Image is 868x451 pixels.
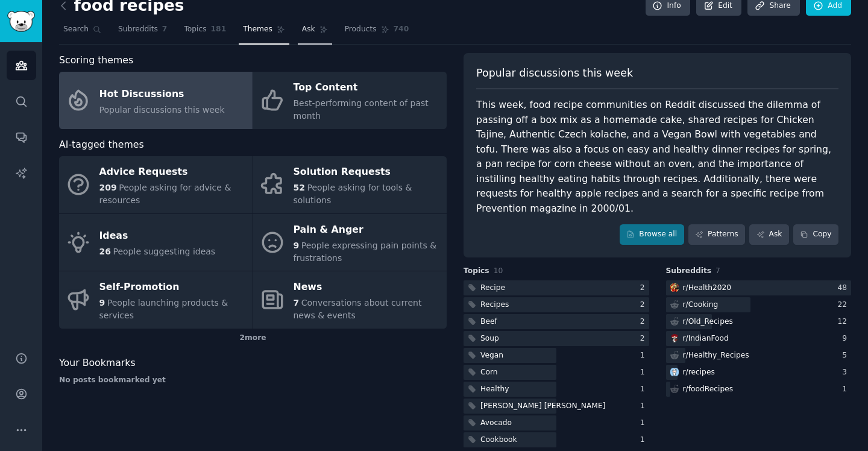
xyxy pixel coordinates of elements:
[480,300,509,311] div: Recipes
[683,350,749,361] div: r/ Healthy_Recipes
[480,317,497,327] div: Beef
[294,298,422,320] span: Conversations about current news & events
[345,24,377,35] span: Products
[63,24,89,35] span: Search
[666,382,852,397] a: r/foodRecipes1
[99,278,247,297] div: Self-Promotion
[666,348,852,363] a: r/Healthy_Recipes5
[464,432,649,447] a: Cookbook1
[294,241,437,263] span: People expressing pain points & frustrations
[118,24,158,35] span: Subreddits
[99,163,247,182] div: Advice Requests
[99,298,228,320] span: People launching products & services
[464,297,649,312] a: Recipes2
[666,331,852,346] a: IndianFoodr/IndianFood9
[683,317,733,327] div: r/ Old_Recipes
[298,20,332,45] a: Ask
[640,418,649,429] div: 1
[253,271,447,329] a: News7Conversations about current news & events
[99,183,231,205] span: People asking for advice & resources
[842,367,851,378] div: 3
[494,266,503,275] span: 10
[837,283,851,294] div: 48
[464,382,649,397] a: Healthy1
[99,84,225,104] div: Hot Discussions
[670,334,679,342] img: IndianFood
[294,183,305,192] span: 52
[464,399,649,414] a: [PERSON_NAME] [PERSON_NAME]1
[476,66,633,81] span: Popular discussions this week
[670,368,679,376] img: recipes
[243,24,272,35] span: Themes
[302,24,315,35] span: Ask
[683,384,734,395] div: r/ foodRecipes
[211,24,227,35] span: 181
[480,401,605,412] div: [PERSON_NAME] [PERSON_NAME]
[749,224,789,245] a: Ask
[294,220,441,239] div: Pain & Anger
[394,24,409,35] span: 740
[59,214,253,271] a: Ideas26People suggesting ideas
[294,298,300,307] span: 7
[99,247,111,256] span: 26
[99,227,216,246] div: Ideas
[683,333,729,344] div: r/ IndianFood
[294,78,441,98] div: Top Content
[480,418,512,429] div: Avocado
[688,224,745,245] a: Patterns
[640,401,649,412] div: 1
[666,280,852,295] a: Health2020r/Health202048
[294,98,429,121] span: Best-performing content of past month
[842,384,851,395] div: 1
[294,278,441,297] div: News
[480,283,505,294] div: Recipe
[99,105,225,115] span: Popular discussions this week
[253,214,447,271] a: Pain & Anger9People expressing pain points & frustrations
[464,331,649,346] a: Soup2
[59,329,447,348] div: 2 more
[59,271,253,329] a: Self-Promotion9People launching products & services
[184,24,206,35] span: Topics
[464,365,649,380] a: Corn1
[294,183,412,205] span: People asking for tools & solutions
[464,280,649,295] a: Recipe2
[666,314,852,329] a: r/Old_Recipes12
[640,283,649,294] div: 2
[59,137,144,153] span: AI-tagged themes
[480,350,503,361] div: Vegan
[480,384,509,395] div: Healthy
[837,300,851,311] div: 22
[99,183,117,192] span: 209
[640,317,649,327] div: 2
[294,241,300,250] span: 9
[59,356,136,371] span: Your Bookmarks
[480,367,498,378] div: Corn
[59,156,253,213] a: Advice Requests209People asking for advice & resources
[59,53,133,68] span: Scoring themes
[113,247,215,256] span: People suggesting ideas
[59,72,253,129] a: Hot DiscussionsPopular discussions this week
[476,98,838,216] div: This week, food recipe communities on Reddit discussed the dilemma of passing off a box mix as a ...
[666,266,712,277] span: Subreddits
[7,11,35,32] img: GummySearch logo
[253,156,447,213] a: Solution Requests52People asking for tools & solutions
[464,266,489,277] span: Topics
[480,435,517,446] div: Cookbook
[464,314,649,329] a: Beef2
[253,72,447,129] a: Top ContentBest-performing content of past month
[162,24,168,35] span: 7
[666,365,852,380] a: recipesr/recipes3
[480,333,499,344] div: Soup
[640,333,649,344] div: 2
[294,163,441,182] div: Solution Requests
[464,348,649,363] a: Vegan1
[640,384,649,395] div: 1
[180,20,230,45] a: Topics181
[464,415,649,430] a: Avocado1
[670,283,679,292] img: Health2020
[640,350,649,361] div: 1
[837,317,851,327] div: 12
[666,297,852,312] a: r/Cooking22
[640,435,649,446] div: 1
[59,375,447,386] div: No posts bookmarked yet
